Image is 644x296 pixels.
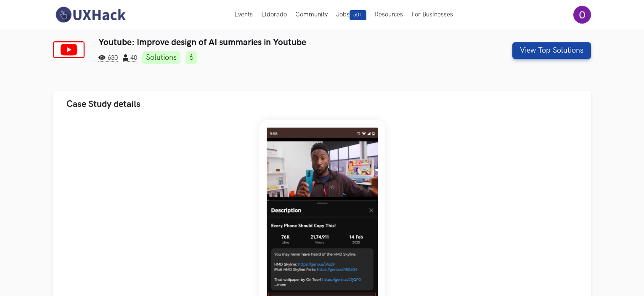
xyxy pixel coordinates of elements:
[66,99,140,110] span: Case Study details
[186,51,197,64] a: 6
[142,51,180,64] a: Solutions
[573,6,591,24] img: Your profile pic
[53,41,85,58] img: Youtube logo
[53,91,591,117] button: Case Study details
[98,54,118,62] span: 630
[512,42,591,59] button: View Top Solutions
[350,10,366,20] span: 50+
[53,6,128,24] img: UXHack-logo.png
[98,37,455,48] h3: Youtube: Improve design of AI summaries in Youtube
[123,54,137,62] span: 40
